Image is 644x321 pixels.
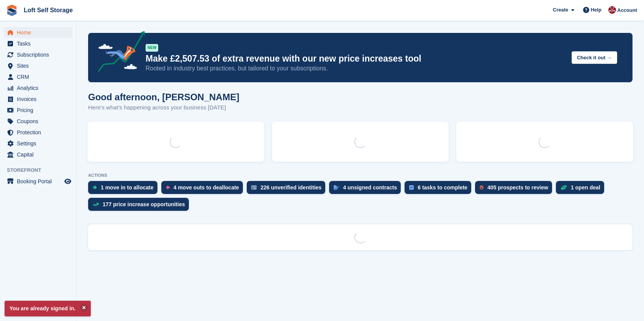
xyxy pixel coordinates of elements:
[405,181,475,198] a: 6 tasks to complete
[17,27,63,38] span: Home
[6,5,18,16] img: stora-icon-8386f47178a22dfd0bd8f6a31ec36ba5ce8667c1dd55bd0f319d3a0aa187defe.svg
[572,51,617,64] button: Check it out →
[5,301,91,316] p: You are already signed in.
[560,185,567,190] img: deal-1b604bf984904fb50ccaf53a9ad4b4a5d6e5aea283cecdc64d6e3604feb123c2.svg
[487,184,548,191] div: 405 prospects to review
[101,184,154,191] div: 1 move in to allocate
[409,185,414,190] img: task-75834270c22a3079a89374b754ae025e5fb1db73e45f91037f5363f120a921f8.svg
[4,49,72,60] a: menu
[4,60,72,71] a: menu
[17,83,63,93] span: Analytics
[553,6,568,14] span: Create
[161,181,247,198] a: 4 move outs to deallocate
[146,44,158,52] div: NEW
[88,198,193,215] a: 177 price increase opportunities
[4,94,72,104] a: menu
[17,116,63,127] span: Coupons
[63,177,72,186] a: Preview store
[608,6,616,14] img: James Johnson
[4,138,72,149] a: menu
[88,103,239,112] p: Here's what's happening across your business [DATE]
[17,38,63,49] span: Tasks
[4,38,72,49] a: menu
[475,181,556,198] a: 405 prospects to review
[146,64,565,73] p: Rooted in industry best practices, but tailored to your subscriptions.
[166,185,170,190] img: move_outs_to_deallocate_icon-f764333ba52eb49d3ac5e1228854f67142a1ed5810a6f6cc68b1a99e826820c5.svg
[247,181,329,198] a: 226 unverified identities
[480,185,483,190] img: prospect-51fa495bee0391a8d652442698ab0144808aea92771e9ea1ae160a38d050c398.svg
[7,166,76,174] span: Storefront
[17,49,63,60] span: Subscriptions
[251,185,257,190] img: verify_identity-adf6edd0f0f0b5bbfe63781bf79b02c33cf7c696d77639b501bdc392416b5a36.svg
[571,184,600,191] div: 1 open deal
[334,185,339,190] img: contract_signature_icon-13c848040528278c33f63329250d36e43548de30e8caae1d1a13099fd9432cc5.svg
[174,184,239,191] div: 4 move outs to deallocate
[88,173,633,178] p: ACTIONS
[17,60,63,71] span: Sites
[17,72,63,82] span: CRM
[88,181,161,198] a: 1 move in to allocate
[17,176,63,187] span: Booking Portal
[4,83,72,93] a: menu
[4,105,72,116] a: menu
[4,149,72,160] a: menu
[92,31,145,75] img: price-adjustments-announcement-icon-8257ccfd72463d97f412b2fc003d46551f7dbcb40ab6d574587a9cd5c0d94...
[4,27,72,38] a: menu
[617,7,637,14] span: Account
[418,184,467,191] div: 6 tasks to complete
[4,176,72,187] a: menu
[21,4,76,16] a: Loft Self Storage
[4,116,72,127] a: menu
[93,203,99,206] img: price_increase_opportunities-93ffe204e8149a01c8c9dc8f82e8f89637d9d84a8eef4429ea346261dce0b2c0.svg
[103,201,185,207] div: 177 price increase opportunities
[146,53,565,64] p: Make £2,507.53 of extra revenue with our new price increases tool
[591,6,601,14] span: Help
[17,138,63,149] span: Settings
[556,181,608,198] a: 1 open deal
[17,105,63,116] span: Pricing
[329,181,405,198] a: 4 unsigned contracts
[4,72,72,82] a: menu
[88,92,239,102] h1: Good afternoon, [PERSON_NAME]
[4,127,72,138] a: menu
[93,185,97,190] img: move_ins_to_allocate_icon-fdf77a2bb77ea45bf5b3d319d69a93e2d87916cf1d5bf7949dd705db3b84f3ca.svg
[17,127,63,138] span: Protection
[261,184,322,191] div: 226 unverified identities
[343,184,397,191] div: 4 unsigned contracts
[17,94,63,104] span: Invoices
[17,149,63,160] span: Capital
